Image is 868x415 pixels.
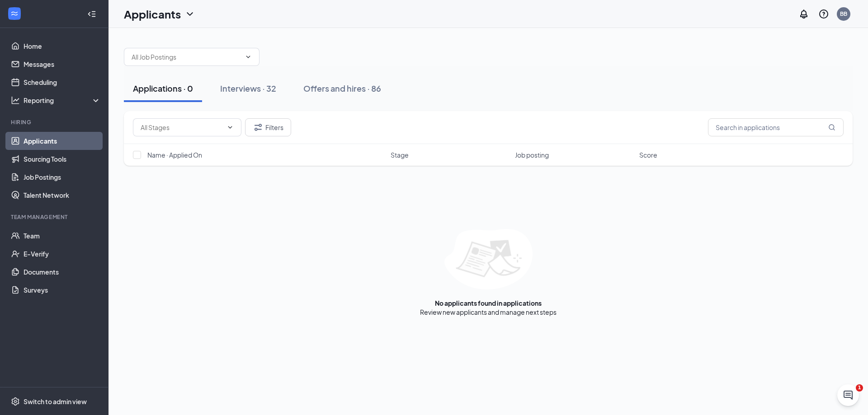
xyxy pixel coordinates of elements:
svg: Settings [11,397,20,406]
a: Surveys [24,281,101,299]
input: Search in applications [708,118,844,136]
a: Documents [24,263,101,281]
iframe: Intercom live chat [837,384,859,406]
a: Talent Network [24,186,101,204]
a: Home [24,37,101,55]
div: Reporting [24,96,101,105]
div: Offers and hires · 86 [303,83,381,94]
svg: ChevronDown [245,53,252,61]
div: Switch to admin view [24,397,87,406]
div: Review new applicants and manage next steps [420,308,557,317]
span: Stage [391,150,409,159]
a: Sourcing Tools [24,150,101,168]
svg: ChevronDown [184,9,195,19]
a: E-Verify [24,245,101,263]
div: Hiring [11,118,99,126]
h1: Applicants [124,6,181,22]
span: Score [639,150,657,159]
a: Team [24,227,101,245]
svg: Collapse [87,9,96,19]
svg: QuestionInfo [818,9,829,19]
svg: Filter [253,122,264,133]
svg: Analysis [11,96,20,105]
svg: WorkstreamLogo [10,9,19,18]
div: No applicants found in applications [435,298,542,308]
svg: MagnifyingGlass [828,124,835,131]
div: Team Management [11,213,99,221]
span: Job posting [515,150,549,159]
div: Interviews · 32 [220,83,276,94]
a: Messages [24,55,101,73]
div: Applications · 0 [133,83,193,94]
img: empty-state [444,229,533,289]
svg: Notifications [798,9,809,19]
input: All Job Postings [132,52,241,62]
svg: ChevronDown [226,124,234,131]
button: Filter Filters [245,118,291,136]
div: BB [840,10,847,18]
a: Applicants [24,132,101,150]
a: Job Postings [24,168,101,186]
a: Scheduling [24,73,101,91]
span: 1 [856,384,863,392]
span: Name · Applied On [147,150,202,159]
input: All Stages [141,122,223,132]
